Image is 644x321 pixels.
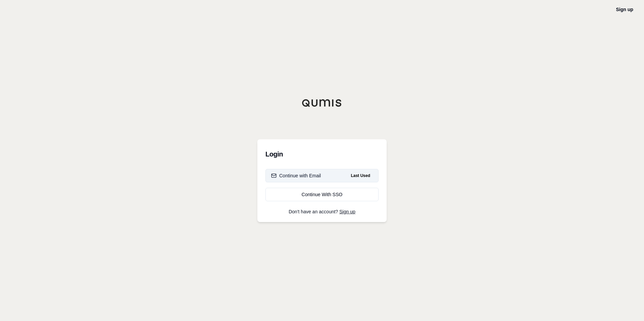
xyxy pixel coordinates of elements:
[271,172,321,179] div: Continue with Email
[265,188,379,201] a: Continue With SSO
[271,191,373,198] div: Continue With SSO
[348,172,373,180] span: Last Used
[265,169,379,182] button: Continue with EmailLast Used
[265,209,379,214] p: Don't have an account?
[340,209,355,214] a: Sign up
[302,99,342,107] img: Qumis
[265,147,379,161] h3: Login
[616,7,633,12] a: Sign up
